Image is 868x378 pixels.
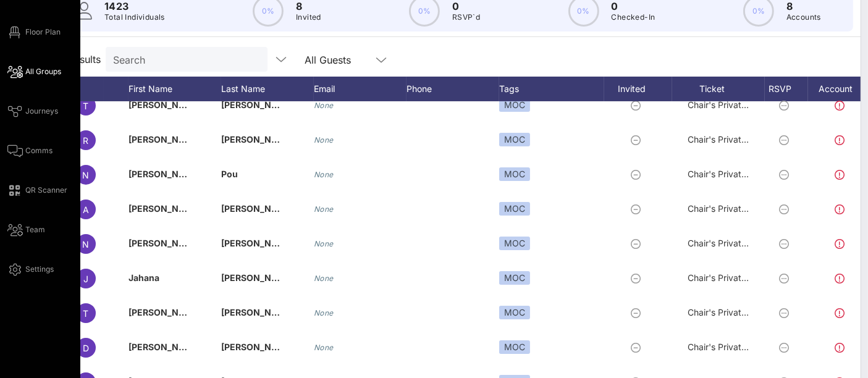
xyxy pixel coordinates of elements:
a: Settings [7,262,54,277]
a: QR Scanner [7,183,67,198]
span: Chair's Private Reception [688,134,790,145]
span: R [83,135,89,146]
span: [PERSON_NAME] [129,169,201,179]
div: MOC [499,98,530,112]
span: Comms [25,145,53,156]
i: None [314,343,334,352]
span: [PERSON_NAME] [129,203,201,214]
div: Ticket [672,77,765,101]
span: [PERSON_NAME] [129,238,201,248]
span: [PERSON_NAME] [221,134,294,145]
div: MOC [499,271,530,285]
div: First Name [129,77,221,101]
span: [PERSON_NAME] [221,272,294,283]
span: Chair's Private Reception [688,307,790,317]
span: QR Scanner [25,185,67,196]
div: MOC [499,167,530,181]
span: N [83,170,90,180]
div: Phone [407,77,499,101]
p: Accounts [786,11,821,23]
span: [PERSON_NAME] [129,99,201,110]
a: All Groups [7,64,61,79]
span: T [83,101,89,111]
span: T [83,308,89,319]
div: All Guests [305,54,351,65]
div: Email [314,77,407,101]
span: [PERSON_NAME] [129,307,201,317]
a: Journeys [7,104,58,119]
span: All Groups [25,66,61,77]
span: Jahana [129,272,159,283]
div: MOC [499,306,530,319]
i: None [314,274,334,283]
p: RSVP`d [452,11,480,23]
a: Floor Plan [7,25,61,40]
span: Floor Plan [25,27,61,38]
div: Invited [604,77,672,101]
p: Total Individuals [104,11,165,23]
span: Chair's Private Reception [688,99,790,110]
i: None [314,204,334,214]
span: Journeys [25,106,58,117]
span: [PERSON_NAME] [221,203,294,214]
span: [PERSON_NAME] [221,238,294,248]
span: [PERSON_NAME] [PERSON_NAME] [221,342,369,352]
span: Chair's Private Reception [688,272,790,283]
span: Team [25,224,45,235]
div: MOC [499,237,530,250]
span: Chair's Private Reception [688,169,790,179]
span: Pou [221,169,238,179]
i: None [314,308,334,317]
i: None [314,170,334,179]
span: N [83,239,90,250]
i: None [314,135,334,145]
span: Chair's Private Reception [688,203,790,214]
span: [PERSON_NAME] [221,307,294,317]
span: Chair's Private Reception [688,342,790,352]
p: Invited [296,11,321,23]
a: Comms [7,143,53,158]
i: None [314,239,334,248]
a: Team [7,222,45,237]
div: Last Name [221,77,314,101]
span: [PERSON_NAME] [129,342,201,352]
span: A [83,204,89,215]
span: Chair's Private Reception [688,238,790,248]
div: MOC [499,133,530,146]
div: MOC [499,340,530,354]
span: J [83,274,88,284]
div: RSVP [765,77,808,101]
span: Settings [25,264,54,275]
p: Checked-In [612,11,655,23]
span: [PERSON_NAME] [PERSON_NAME] [221,99,369,110]
div: MOC [499,202,530,216]
div: Tags [499,77,604,101]
div: All Guests [297,47,396,72]
i: None [314,101,334,110]
span: [PERSON_NAME] [129,134,201,145]
span: D [83,343,89,353]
